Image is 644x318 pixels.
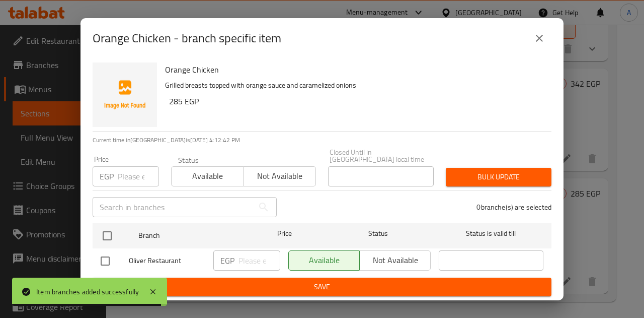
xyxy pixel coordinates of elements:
p: Current time in [GEOGRAPHIC_DATA] is [DATE] 4:12:42 PM [93,136,551,145]
p: EGP [220,255,234,267]
span: Branch [138,229,243,242]
span: Price [251,227,318,240]
input: Please enter price [238,250,280,271]
button: Save [93,278,551,296]
span: Not available [248,169,311,183]
span: Oliver Restaurant [129,255,205,267]
p: EGP [100,170,114,182]
p: Grilled breasts topped with orange sauce and caramelized onions [165,79,543,92]
span: Status is valid till [439,227,543,240]
h2: Orange Chicken - branch specific item [93,30,281,46]
button: close [527,26,551,50]
span: Available [176,169,239,183]
img: Orange Chicken [93,62,157,127]
input: Please enter price [118,166,159,186]
p: 0 branche(s) are selected [476,202,551,212]
button: Bulk update [446,168,551,186]
span: Status [326,227,431,240]
div: Item branches added successfully [36,286,139,297]
h6: Orange Chicken [165,62,543,77]
button: Available [171,166,244,186]
h6: 285 EGP [169,94,543,108]
span: Bulk update [454,171,543,183]
span: Save [101,281,543,293]
input: Search in branches [93,197,254,217]
button: Not available [243,166,315,186]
